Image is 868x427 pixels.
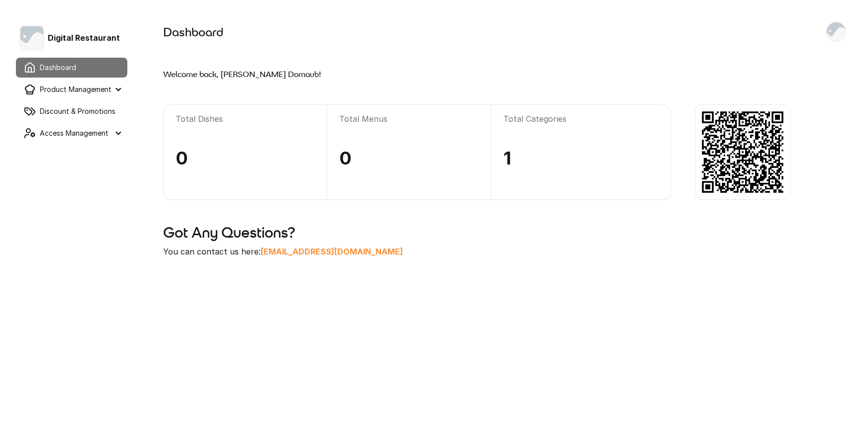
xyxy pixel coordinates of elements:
div: Total Dishes [176,113,315,148]
h1: Dashboard [163,24,816,40]
a: Discount & Promotions [16,101,127,121]
img: placeholder [827,22,846,41]
h2: Got Any Questions? [163,224,848,242]
a: Digital Restaurant logoDigital Restaurant [12,26,131,50]
p: You can contact us here: [163,246,848,257]
div: Total Menus [339,113,480,148]
h2: Welcome back, [PERSON_NAME] Domaub! [163,69,848,81]
div: Total Categories [503,113,659,148]
div: 1 [503,148,659,191]
img: 8-2504301438.png [695,104,790,200]
a: Dashboard [16,58,127,78]
summary: Access Management [16,123,127,143]
img: Digital Restaurant logo [20,26,44,50]
div: 0 [176,148,315,191]
div: 0 [339,148,480,191]
summary: Product Management [16,80,127,99]
a: [EMAIL_ADDRESS][DOMAIN_NAME] [261,247,403,256]
div: Digital Restaurant [20,26,123,50]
